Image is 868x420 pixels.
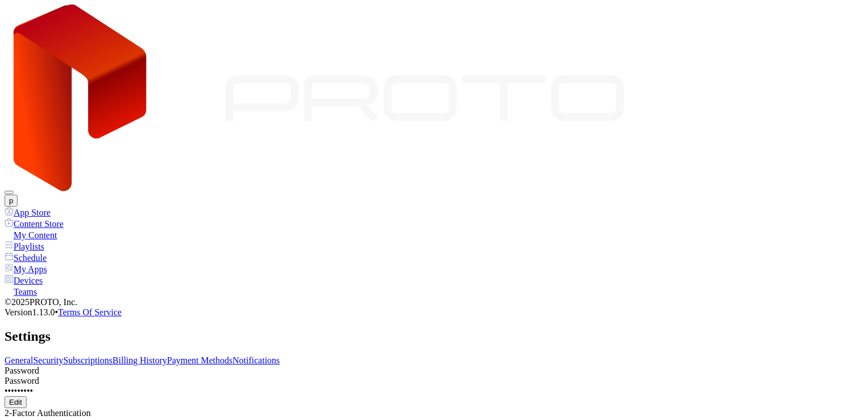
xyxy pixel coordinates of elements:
[5,252,863,263] a: Schedule
[5,195,18,207] button: p
[112,355,167,365] a: Billing History
[63,355,112,365] a: Subscriptions
[5,396,27,408] button: Edit
[5,355,33,365] a: General
[5,229,863,241] a: My Content
[5,218,863,229] a: Content Store
[5,307,58,317] span: Version 1.13.0 •
[5,207,863,218] a: App Store
[5,329,863,344] h2: Settings
[5,297,863,307] div: © 2025 PROTO, Inc.
[5,263,863,275] a: My Apps
[5,366,863,376] div: Password
[5,241,863,252] a: Playlists
[5,408,863,418] div: 2-Factor Authentication
[167,355,233,365] a: Payment Methods
[233,355,280,365] a: Notifications
[5,386,863,396] div: •••••••••
[5,376,863,386] div: Password
[5,275,863,286] a: Devices
[9,398,22,406] div: Edit
[5,286,863,297] a: Teams
[33,355,63,365] a: Security
[58,307,122,317] a: Terms Of Service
